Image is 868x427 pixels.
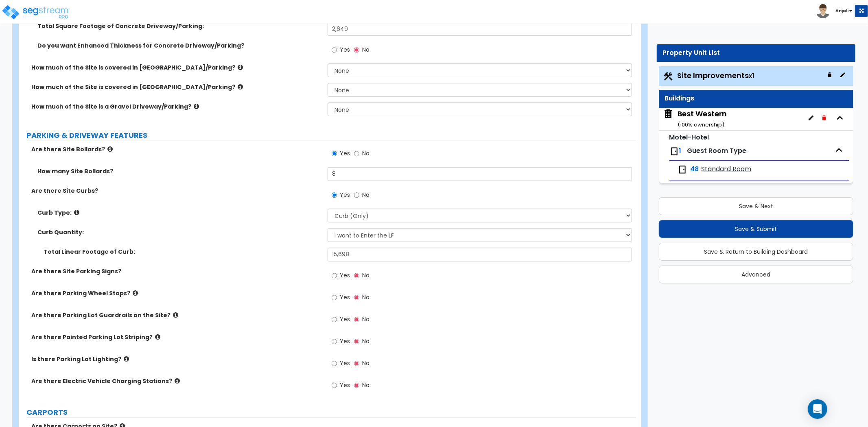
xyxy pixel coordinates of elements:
[678,121,724,129] small: ( 100 % ownership)
[238,84,243,90] i: click for more info!
[44,248,321,256] label: Total Linear Footage of Curb:
[354,293,359,302] input: No
[659,220,853,238] button: Save & Submit
[659,266,853,283] button: Advanced
[687,146,747,155] span: Guest Room Type
[175,378,180,384] i: click for more info!
[31,63,321,72] label: How much of the Site is covered in [GEOGRAPHIC_DATA]/Parking?
[1,4,70,20] img: logo_pro_r.png
[678,165,687,174] img: door.png
[669,133,709,142] small: Motel-Hotel
[663,71,673,82] img: Construction.png
[107,146,113,152] i: click for more info!
[678,70,754,81] span: Site Improvements
[669,146,679,156] img: door.png
[31,102,321,111] label: How much of the Site is a Gravel Driveway/Parking?
[37,167,321,175] label: How many Site Bollards?
[332,46,337,54] input: Yes
[354,149,359,158] input: No
[31,311,321,319] label: Are there Parking Lot Guardrails on the Site?
[340,46,350,54] span: Yes
[354,315,359,324] input: No
[340,293,350,301] span: Yes
[340,271,350,279] span: Yes
[31,289,321,297] label: Are there Parking Wheel Stops?
[691,165,699,174] span: 48
[749,72,754,80] small: x1
[362,359,370,367] span: No
[354,271,359,280] input: No
[665,94,847,103] div: Buildings
[354,359,359,368] input: No
[362,149,370,157] span: No
[332,337,337,346] input: Yes
[362,191,370,199] span: No
[332,293,337,302] input: Yes
[37,22,321,30] label: Total Square Footage of Concrete Driveway/Parking:
[332,149,337,158] input: Yes
[332,381,337,390] input: Yes
[31,145,321,153] label: Are there Site Bollards?
[816,4,830,18] img: avatar.png
[332,191,337,200] input: Yes
[663,109,727,129] span: Best Western
[31,355,321,363] label: Is there Parking Lot Lighting?
[332,315,337,324] input: Yes
[835,8,848,14] b: Anjali
[124,356,129,362] i: click for more info!
[37,209,321,217] label: Curb Type:
[31,187,321,195] label: Are there Site Curbs?
[332,271,337,280] input: Yes
[31,377,321,385] label: Are there Electric Vehicle Charging Stations?
[173,312,178,318] i: click for more info!
[194,103,199,109] i: click for more info!
[340,315,350,323] span: Yes
[37,41,321,50] label: Do you want Enhanced Thickness for Concrete Driveway/Parking?
[31,267,321,275] label: Are there Site Parking Signs?
[354,191,359,200] input: No
[26,130,636,141] label: PARKING & DRIVEWAY FEATURES
[663,109,673,119] img: building.svg
[340,149,350,157] span: Yes
[354,381,359,390] input: No
[31,83,321,91] label: How much of the Site is covered in [GEOGRAPHIC_DATA]/Parking?
[678,109,727,129] div: Best Western
[362,271,370,279] span: No
[340,337,350,345] span: Yes
[74,209,79,216] i: click for more info!
[133,290,138,296] i: click for more info!
[362,315,370,323] span: No
[663,48,849,58] div: Property Unit List
[332,359,337,368] input: Yes
[31,333,321,341] label: Are there Painted Parking Lot Striping?
[659,197,853,215] button: Save & Next
[37,228,321,236] label: Curb Quantity:
[340,191,350,199] span: Yes
[362,337,370,345] span: No
[362,381,370,389] span: No
[155,334,160,340] i: click for more info!
[808,399,827,419] div: Open Intercom Messenger
[362,293,370,301] span: No
[659,243,853,261] button: Save & Return to Building Dashboard
[26,407,636,418] label: CARPORTS
[340,359,350,367] span: Yes
[362,46,370,54] span: No
[702,165,752,174] span: Standard Room
[340,381,350,389] span: Yes
[679,146,682,155] span: 1
[354,337,359,346] input: No
[238,64,243,70] i: click for more info!
[354,46,359,54] input: No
